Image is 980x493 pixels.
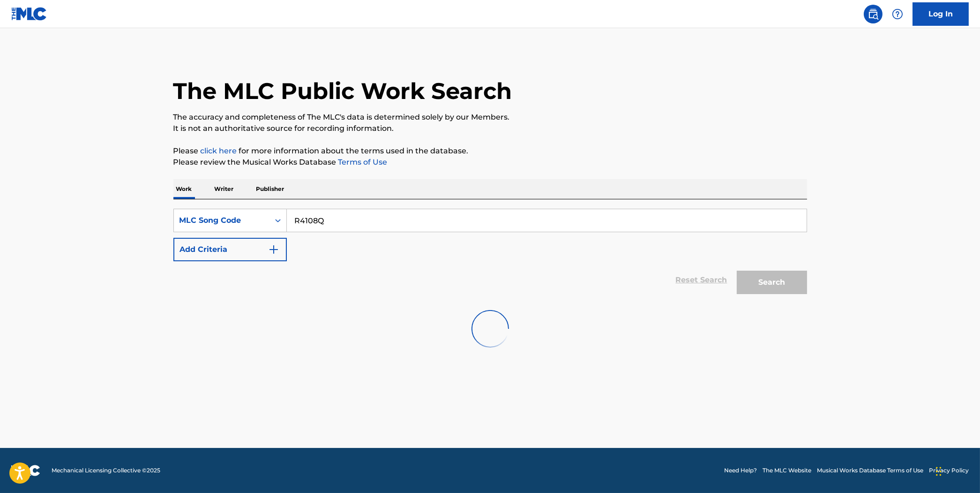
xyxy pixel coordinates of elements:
img: preloader [467,305,514,352]
p: It is not an authoritative source for recording information. [173,123,807,134]
button: Add Criteria [173,238,287,261]
img: logo [11,465,40,476]
p: Please for more information about the terms used in the database. [173,145,807,157]
a: Musical Works Database Terms of Use [817,466,923,475]
p: The accuracy and completeness of The MLC's data is determined solely by our Members. [173,112,807,123]
p: Publisher [254,179,287,199]
form: Search Form [173,209,807,299]
a: Public Search [864,5,883,23]
a: Privacy Policy [929,466,969,475]
a: The MLC Website [763,466,811,475]
span: Mechanical Licensing Collective © 2025 [52,466,160,475]
a: Terms of Use [337,158,388,167]
div: Drag [936,457,942,485]
img: 9d2ae6d4665cec9f34b9.svg [268,244,279,255]
a: Log In [913,2,969,26]
a: Need Help? [724,466,757,475]
div: Help [888,5,907,23]
img: MLC Logo [11,7,47,21]
div: MLC Song Code [180,215,264,226]
p: Work [173,179,195,199]
p: Please review the Musical Works Database [173,157,807,168]
h1: The MLC Public Work Search [173,77,512,105]
p: Writer [212,179,237,199]
iframe: Chat Widget [933,448,980,493]
img: help [892,8,903,20]
a: click here [201,146,237,155]
img: search [868,8,879,20]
